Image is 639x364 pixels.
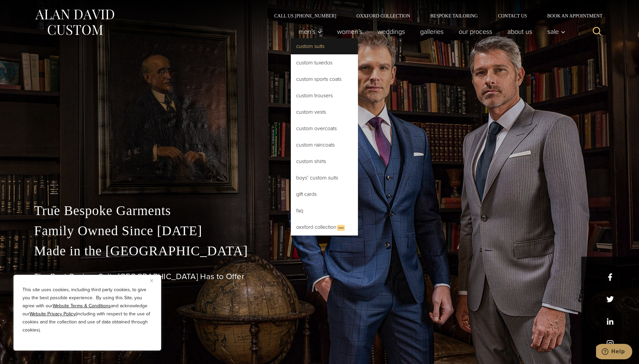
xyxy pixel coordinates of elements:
a: Women’s [329,25,370,38]
nav: Secondary Navigation [264,13,605,18]
a: Galleries [412,25,451,38]
a: Custom Trousers [291,88,358,104]
a: FAQ [291,203,358,219]
a: Custom Vests [291,104,358,120]
a: weddings [370,25,412,38]
a: Custom Suits [291,38,358,54]
a: Custom Shirts [291,153,358,169]
p: True Bespoke Garments Family Owned Since [DATE] Made in the [GEOGRAPHIC_DATA] [34,201,605,261]
a: Gift Cards [291,186,358,202]
p: This site uses cookies, including third party cookies, to give you the best possible experience. ... [22,286,152,334]
a: Our Process [451,25,500,38]
a: Oxxford CollectionNew [291,219,358,236]
button: Sale sub menu toggle [540,25,569,38]
a: Custom Raincoats [291,137,358,153]
h1: The Best Custom Suits [GEOGRAPHIC_DATA] Has to Offer [34,272,605,281]
a: Boys’ Custom Suits [291,170,358,186]
nav: Primary Navigation [291,25,569,38]
button: Child menu of Men’s [291,25,329,38]
button: Close [150,276,158,284]
img: Alan David Custom [34,7,115,37]
a: Book an Appointment [537,13,605,18]
a: Call Us [PHONE_NUMBER] [264,13,347,18]
a: Custom Tuxedos [291,55,358,71]
a: About Us [500,25,540,38]
span: New [337,225,345,231]
a: Contact Us [488,13,537,18]
iframe: Opens a widget where you can chat to one of our agents [596,344,632,361]
a: Custom Overcoats [291,120,358,137]
a: Website Terms & Conditions [53,302,111,309]
a: Oxxford Collection [346,13,420,18]
button: View Search Form [589,23,605,40]
a: Website Privacy Policy [30,310,76,317]
a: Custom Sports Coats [291,71,358,87]
a: Bespoke Tailoring [420,13,488,18]
img: Close [150,279,153,282]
